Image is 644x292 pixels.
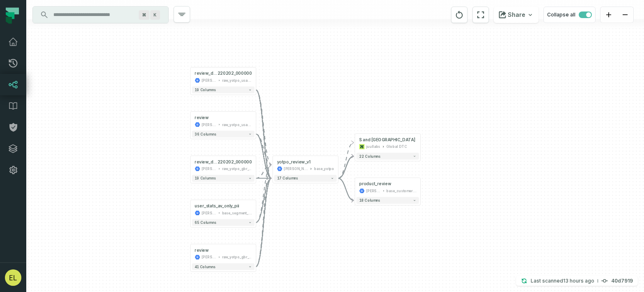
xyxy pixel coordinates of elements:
[195,176,215,180] span: 19 columns
[611,278,633,283] h4: 40d7919
[359,154,380,158] span: 22 columns
[516,276,638,286] button: Last scanned[DATE] 8:15:52 PM40d7919
[277,176,298,180] span: 17 columns
[139,10,149,20] span: Press ⌘ + K to focus the search bar
[314,166,334,171] div: base_yotpo
[195,248,209,253] div: review
[256,165,271,267] g: Edge from 6c27489f47258f64244bb9b87280b932 to acc4b04a6a5c479cea9b4931001ddb99
[256,165,271,223] g: Edge from 8e296c9bac92281aa44d1479bd768479 to acc4b04a6a5c479cea9b4931001ddb99
[359,137,416,143] div: Query 2 @ WIP Yotpo Reviews (US and UK only)
[284,166,308,171] div: juul-warehouse
[222,78,252,83] div: raw_yotpo_usa_v1
[359,198,380,202] span: 18 columns
[338,143,354,178] g: Edge from acc4b04a6a5c479cea9b4931001ddb99 to 36dae7d300fe6fcb0607a56d6e6dcf4d
[218,71,252,76] span: 220202_000000
[150,10,160,20] span: Press ⌘ + K to focus the search bar
[222,166,252,171] div: raw_yotpo_gbr_v2
[195,71,217,76] span: review_discontinued_20
[386,188,416,193] div: base_customer_health_events
[202,166,216,171] div: juul-warehouse
[195,221,216,225] span: 65 columns
[195,115,209,120] div: review
[256,165,271,178] g: Edge from c1d76ea4a11443218c5a673fa158c26a to acc4b04a6a5c479cea9b4931001ddb99
[202,78,216,83] div: juul-warehouse
[256,90,271,165] g: Edge from abb2e00213cd24bdc5824be0977b8c2f to acc4b04a6a5c479cea9b4931001ddb99
[531,277,594,285] p: Last scanned
[5,269,21,286] img: avatar of Eddie Lam
[563,278,594,284] relative-time: Sep 28, 2025, 8:15 PM PDT
[222,122,252,127] div: raw_yotpo_usa_v1
[338,178,354,200] g: Edge from acc4b04a6a5c479cea9b4931001ddb99 to eef8ed11e94e685e24a8114750588849
[202,122,216,127] div: juul-warehouse
[338,156,354,178] g: Edge from acc4b04a6a5c479cea9b4931001ddb99 to 36dae7d300fe6fcb0607a56d6e6dcf4d
[202,255,216,260] div: juul-warehouse
[494,7,539,23] button: Share
[366,188,381,193] div: juul-warehouse
[359,137,427,143] span: S and [GEOGRAPHIC_DATA] only)
[195,203,239,209] div: user_stats_av_only_pii
[386,144,407,149] div: Global DTC
[202,210,216,216] div: juul-warehouse
[195,159,252,165] div: review_discontinued_20220202_000000
[366,144,380,149] div: juullabs
[277,159,311,165] div: yotpo_review_v1
[543,7,596,23] button: Collapse all
[218,159,252,165] span: 220202_000000
[222,210,252,216] div: base_segment_pii
[195,132,216,136] span: 36 columns
[195,71,252,76] div: review_discontinued_20220202_000000
[359,182,391,187] div: product_review
[600,7,617,23] button: zoom in
[617,7,633,23] button: zoom out
[195,264,215,269] span: 41 columns
[195,159,217,165] span: review_discontinued_20
[195,88,215,92] span: 19 columns
[222,255,252,260] div: raw_yotpo_gbr_v2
